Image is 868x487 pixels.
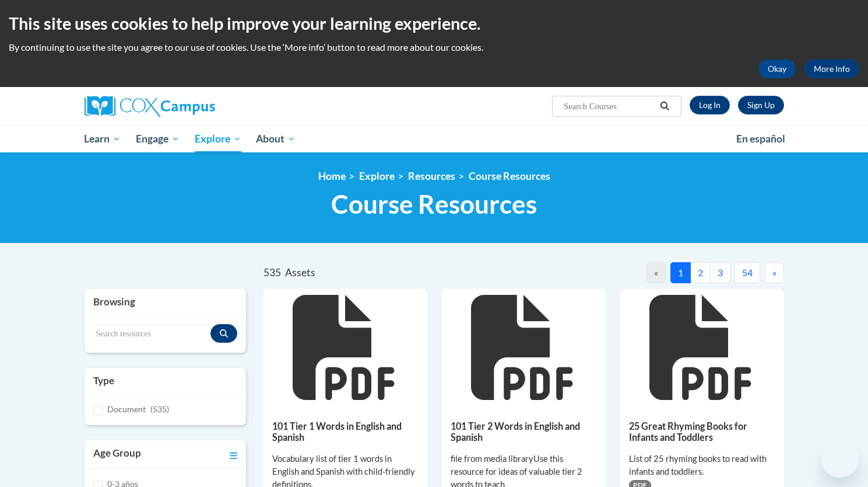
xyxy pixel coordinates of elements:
[230,446,237,462] a: Toggle collapse
[77,126,129,152] a: Learn
[710,262,730,283] button: 3
[150,404,169,414] span: (535)
[469,170,550,182] a: Course Resources
[9,41,859,54] p: By continuing to use the site you agree to our use of cookies. Use the ‘More info’ button to read...
[93,324,211,344] input: Search resources
[735,262,760,283] button: 54
[738,96,784,114] a: Register
[263,266,281,279] span: 535
[765,262,784,283] button: Next
[758,60,796,78] button: Okay
[285,266,315,279] span: Assets
[804,60,859,78] a: More Info
[772,267,776,278] span: »
[67,126,802,152] div: Main menu
[670,262,691,283] button: 1
[93,374,238,388] h3: Type
[210,324,237,343] button: Search resources
[195,132,241,146] span: Explore
[359,170,395,182] a: Explore
[128,126,187,152] a: Engage
[85,96,215,117] img: Cox Campus
[563,99,656,113] input: Search Courses
[523,262,783,283] nav: Pagination Navigation
[187,126,249,152] a: Explore
[729,127,793,151] a: En español
[9,12,859,35] h2: This site uses cookies to help improve your learning experience.
[690,262,711,283] button: 2
[331,189,537,220] span: Course Resources
[656,99,673,113] button: Search
[629,453,775,478] div: List of 25 rhyming books to read with infants and toddlers.
[107,404,146,414] span: Document
[451,420,597,443] h5: 101 Tier 2 Words in English and Spanish
[136,132,180,146] span: Engage
[256,132,296,146] span: About
[93,295,238,309] h3: Browsing
[93,446,141,462] h3: Age Group
[690,96,730,114] a: Log In
[736,133,785,145] span: En español
[272,420,419,443] h5: 101 Tier 1 Words in English and Spanish
[821,440,859,478] iframe: Button to launch messaging window
[318,170,346,182] a: Home
[248,126,303,152] a: About
[84,132,121,146] span: Learn
[629,420,775,443] h5: 25 Great Rhyming Books for Infants and Toddlers
[85,96,306,117] a: Cox Campus
[408,170,455,182] a: Resources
